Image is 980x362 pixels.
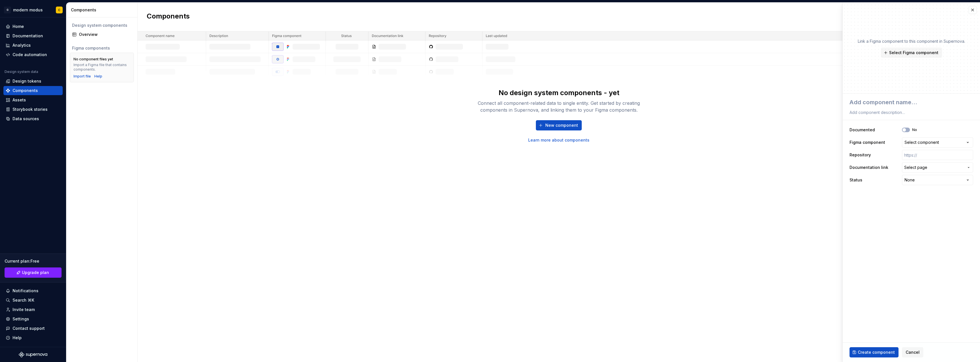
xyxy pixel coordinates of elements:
button: Import file [73,74,91,79]
label: Documented [850,127,875,133]
label: Figma component [850,140,885,145]
a: Documentation [3,31,63,40]
div: Import a Figma file that contains components. [73,63,130,72]
a: Help [94,74,102,79]
h2: Components [147,12,190,22]
div: Storybook stories [13,107,48,112]
a: Assets [3,95,63,105]
div: Search ⌘K [13,297,34,303]
div: Select component [905,140,939,145]
button: Cancel [902,347,923,357]
button: Search ⌘K [3,296,63,305]
div: Components [13,88,38,93]
div: C [58,8,60,12]
a: Code automation [3,50,63,59]
button: Help [3,333,63,342]
label: No [912,128,917,132]
div: Code automation [13,52,47,58]
a: Overview [70,30,134,39]
div: Design tokens [13,78,41,84]
a: Design tokens [3,77,63,86]
span: Cancel [906,349,920,355]
span: Select page [904,165,927,170]
div: Analytics [13,42,31,48]
label: Status [850,177,862,183]
a: Learn more about components [528,137,589,143]
div: Components [71,7,135,13]
button: Notifications [3,286,63,295]
button: Contact support [3,324,63,333]
span: Upgrade plan [22,270,49,275]
label: Repository [850,152,871,158]
button: New component [536,120,582,130]
div: No component files yet [73,57,113,62]
a: Invite team [3,305,63,314]
div: modern modus [13,7,43,13]
a: Storybook stories [3,105,63,114]
div: Home [13,24,24,29]
span: Create component [858,349,895,355]
div: Settings [13,316,29,322]
svg: Supernova Logo [19,352,47,357]
span: Select Figma component [889,50,938,56]
a: Components [3,86,63,95]
div: G [4,7,11,13]
button: Select component [902,137,973,148]
div: Contact support [13,326,45,331]
div: Documentation [13,33,43,39]
a: Settings [3,314,63,324]
div: Overview [79,32,132,37]
button: Upgrade plan [5,267,62,278]
div: Help [13,335,22,341]
div: Current plan : Free [5,258,62,264]
button: Create component [850,347,899,357]
a: Data sources [3,114,63,123]
label: Documentation link [850,165,888,170]
div: Figma components [72,45,132,51]
span: New component [545,122,578,128]
a: Home [3,22,63,31]
button: Gmodern modusC [1,4,65,16]
div: Invite team [13,307,35,312]
p: Link a Figma component to this component in Supernova. [858,38,965,44]
div: Connect all component-related data to single entity. Get started by creating components in Supern... [468,100,650,113]
div: Assets [13,97,26,103]
div: Notifications [13,288,38,294]
div: Data sources [13,116,39,122]
a: Analytics [3,41,63,50]
button: Select page [902,162,973,173]
button: Select Figma component [881,48,942,58]
div: Design system components [72,23,132,28]
input: https:// [902,150,973,160]
div: Design system data [5,69,38,74]
div: No design system components - yet [499,88,619,97]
